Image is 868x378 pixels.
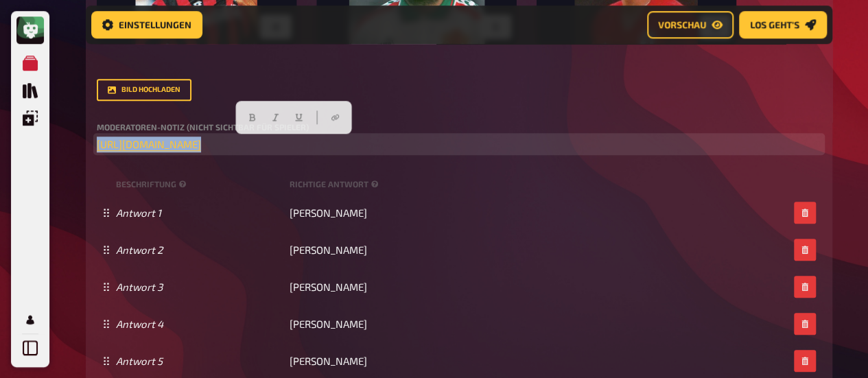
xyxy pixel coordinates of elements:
span: Einstellungen [119,20,191,29]
small: Richtige Antwort [290,178,382,190]
a: Quiz Sammlung [16,77,44,104]
span: [PERSON_NAME] [290,318,367,330]
span: [PERSON_NAME] [290,355,367,367]
i: Antwort 1 [116,206,161,219]
span: [PERSON_NAME] [290,281,367,293]
a: Los geht's [739,11,827,38]
a: [URL][DOMAIN_NAME] [97,138,201,150]
span: [PERSON_NAME] [290,244,367,256]
i: Antwort 2 [116,244,163,256]
i: Antwort 5 [116,355,163,367]
i: Antwort 3 [116,281,163,293]
a: Einstellungen [91,11,202,38]
small: Beschriftung [116,178,284,190]
span: Vorschau [658,20,706,29]
a: Einblendungen [16,104,44,132]
a: Mein Konto [16,306,44,333]
a: Vorschau [647,11,734,38]
i: Antwort 4 [116,318,163,330]
button: Bild hochladen [97,79,191,101]
span: [PERSON_NAME] [290,206,367,219]
span: Los geht's [750,20,799,29]
label: Moderatoren-Notiz (nicht sichtbar für Spieler) [97,123,821,131]
a: Meine Quizze [16,49,44,77]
